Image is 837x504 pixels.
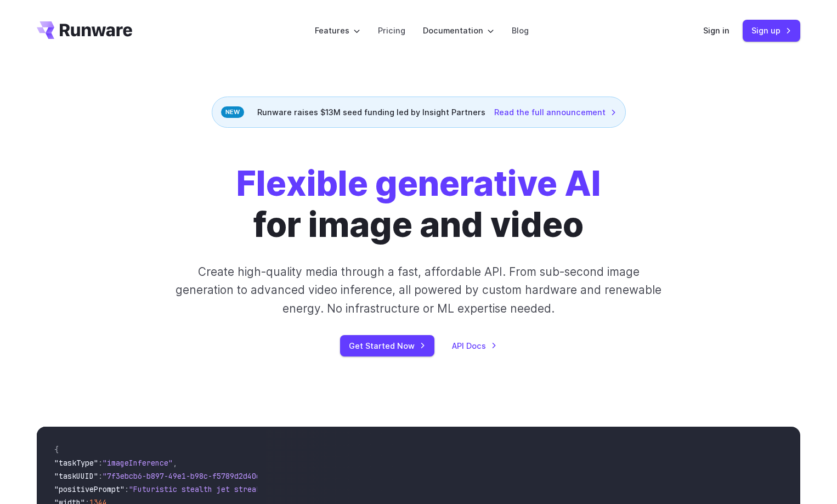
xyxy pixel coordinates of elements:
span: "Futuristic stealth jet streaking through a neon-lit cityscape with glowing purple exhaust" [129,484,528,494]
p: Create high-quality media through a fast, affordable API. From sub-second image generation to adv... [174,263,663,318]
a: Blog [512,24,529,37]
span: "taskType" [54,458,98,468]
span: : [98,458,103,468]
a: API Docs [452,339,497,352]
div: Runware raises $13M seed funding led by Insight Partners [212,97,626,128]
span: , [173,458,177,468]
span: { [54,445,59,455]
span: "taskUUID" [54,471,98,481]
span: "imageInference" [103,458,173,468]
a: Get Started Now [340,335,434,356]
label: Features [315,24,360,37]
h1: for image and video [236,163,601,245]
a: Read the full announcement [494,106,617,118]
a: Sign in [703,24,729,37]
span: "7f3ebcb6-b897-49e1-b98c-f5789d2d40d7" [103,471,269,481]
span: "positivePrompt" [54,484,125,494]
a: Go to / [37,21,132,39]
strong: Flexible generative AI [236,162,601,204]
span: : [98,471,103,481]
label: Documentation [423,24,494,37]
a: Sign up [743,20,800,41]
span: : [125,484,129,494]
a: Pricing [378,24,405,37]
